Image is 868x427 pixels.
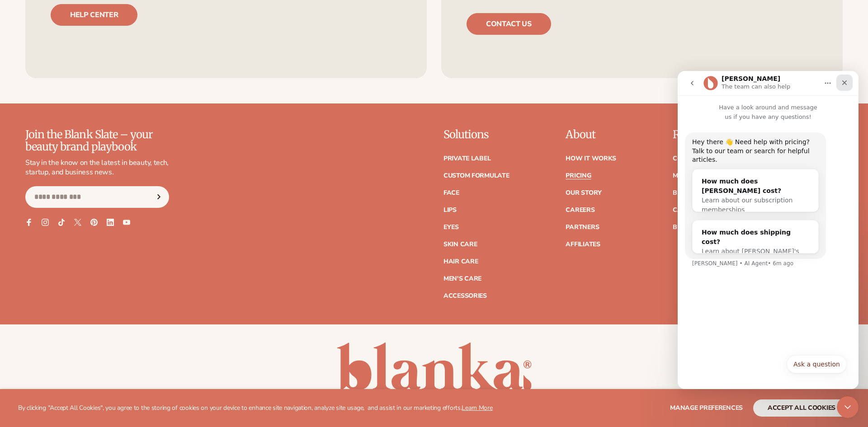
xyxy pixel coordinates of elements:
[443,224,459,230] a: Eyes
[443,155,491,162] a: Private label
[673,207,717,213] a: Case Studies
[443,190,459,196] a: Face
[18,404,493,412] p: By clicking "Accept All Cookies", you agree to the storing of cookies on your device to enhance s...
[467,13,551,35] a: Contact us
[443,276,481,282] a: Men's Care
[673,190,733,196] a: Blanka Academy
[443,173,509,179] a: Custom formulate
[566,224,599,230] a: Partners
[670,399,743,417] button: Manage preferences
[443,258,478,265] a: Hair Care
[673,129,744,141] p: Resources
[149,186,169,208] button: Subscribe
[566,129,616,141] p: About
[443,207,457,213] a: Lips
[566,207,594,213] a: Careers
[25,158,169,177] p: Stay in the know on the latest in beauty, tech, startup, and business news.
[443,129,509,141] p: Solutions
[673,173,741,179] a: Marketing services
[673,224,738,230] a: Beyond the brand
[753,399,850,417] button: accept all cookies
[837,396,859,418] iframe: Intercom live chat
[25,129,169,153] p: Join the Blank Slate – your beauty brand playbook
[678,71,859,389] iframe: Intercom live chat
[443,241,477,248] a: Skin Care
[443,293,487,299] a: Accessories
[566,173,591,179] a: Pricing
[670,404,743,412] span: Manage preferences
[673,155,744,162] a: Connect your store
[566,155,616,162] a: How It Works
[462,404,492,412] a: Learn More
[566,241,600,248] a: Affiliates
[51,4,137,26] a: Help center
[566,190,601,196] a: Our Story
